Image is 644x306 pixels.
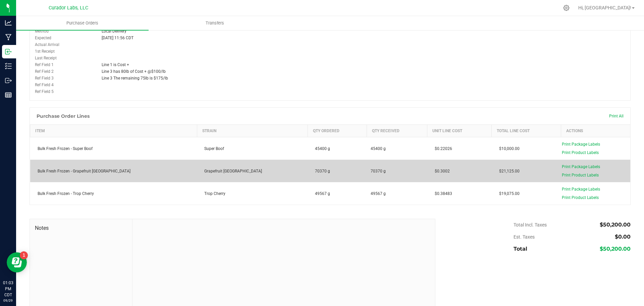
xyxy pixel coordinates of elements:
span: 49567 g [371,191,386,197]
label: Ref Field 1 [35,61,54,68]
label: Actual Arrival [35,41,59,48]
span: Hi, [GEOGRAPHIC_DATA]! [578,5,631,10]
span: $0.22026 [431,146,452,151]
span: 49567 g [312,191,330,196]
label: Last Receipt [35,55,57,61]
th: Strain [197,125,308,137]
label: Ref Field 4 [35,82,54,88]
inline-svg: Inbound [5,48,12,55]
span: Curador Labs, LLC [49,5,88,11]
span: 45400 g [371,146,386,152]
inline-svg: Reports [5,92,12,98]
inline-svg: Inventory [5,63,12,69]
span: 70370 g [371,168,386,174]
div: Manage settings [562,5,571,11]
iframe: Resource center unread badge [20,251,28,259]
span: Print Package Labels [562,142,600,147]
span: $50,200.00 [600,221,631,228]
a: Purchase Orders [16,16,149,30]
th: Qty Ordered [308,125,367,137]
span: $0.3002 [431,169,450,173]
span: Notes [35,224,127,232]
span: Print Package Labels [562,164,600,169]
label: Ref Field 2 [35,68,54,75]
th: Total Line Cost [492,125,561,137]
span: Print Package Labels [562,187,600,192]
span: Total [514,246,527,252]
th: Qty Received [367,125,427,137]
p: 01:03 PM CDT [3,280,13,298]
span: $19,075.00 [496,191,520,196]
th: Unit Line Cost [427,125,492,137]
label: Ref Field 3 [35,75,54,82]
span: Line 1 is Cost + [102,62,129,67]
span: 70370 g [312,169,330,173]
p: 09/29 [3,298,13,303]
label: Expected [35,35,51,41]
h1: Purchase Order Lines [37,113,90,119]
span: Trop Cherry [201,191,225,196]
span: $0.38483 [431,191,452,196]
span: $50,200.00 [600,246,631,252]
inline-svg: Outbound [5,77,12,84]
label: Method [35,28,49,35]
div: Bulk Fresh Frozen - Grapefruit [GEOGRAPHIC_DATA] [34,168,193,174]
inline-svg: Analytics [5,19,12,26]
span: $0.00 [615,234,631,240]
div: Bulk Fresh Frozen - Super Boof [34,146,193,152]
th: Item [30,125,197,137]
span: Grapefruit [GEOGRAPHIC_DATA] [201,169,262,173]
span: Print Product Labels [562,150,599,155]
span: $10,000.00 [496,146,520,151]
div: Bulk Fresh Frozen - Trop Cherry [34,191,193,197]
label: Ref Field 5 [35,88,54,95]
span: Print Product Labels [562,173,599,177]
inline-svg: Manufacturing [5,34,12,41]
th: Actions [561,125,630,137]
span: Print Product Labels [562,195,599,200]
span: Print All [609,114,624,118]
span: Est. Taxes [514,234,535,240]
span: Line 3 The remaining 75lb is $175/lb [102,76,168,81]
span: Local Delivery [102,29,126,34]
span: Transfers [197,20,233,26]
span: Total Incl. Taxes [514,222,547,227]
span: $21,125.00 [496,169,520,173]
span: Line 3 has 80lb of Cost + @$100/lb [102,69,166,74]
iframe: Resource center [7,252,27,272]
label: 1st Receipt [35,48,55,55]
span: 45400 g [312,146,330,151]
span: [DATE] 11:56 CDT [102,36,133,40]
span: Purchase Orders [57,20,107,26]
a: Transfers [149,16,281,30]
span: Super Boof [201,146,224,151]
